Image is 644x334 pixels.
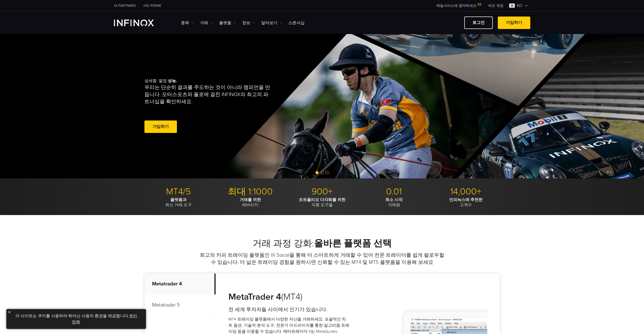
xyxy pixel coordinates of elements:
p: 레버리지 [216,197,284,207]
p: MT4/5 [144,186,212,197]
p: 거래량 [360,197,428,207]
strong: 성능. [168,78,177,83]
a: INFINOX Logo [114,20,166,26]
h2: 거래 과정 강화: [144,238,500,249]
strong: 거래를 위한 [240,197,261,202]
strong: 포트폴리오 다각화를 위한 [299,197,345,202]
strong: 올바른 플랫폼 선택 [314,238,392,249]
a: 거래 [200,20,213,26]
p: 0.01 [360,186,428,197]
h3: (MT4) [228,291,350,302]
span: Go to slide 3 [326,171,329,174]
a: 알아보기 [261,20,282,26]
a: 플랫폼 [219,20,236,26]
strong: 인피녹스에 추천한 [449,197,483,202]
a: 종목 [181,20,194,26]
p: 최대 1:1000 [216,186,284,197]
strong: MetaTrader 4 [228,291,281,302]
a: INFINOX MENU [484,3,507,8]
span: Go to slide 2 [321,171,324,174]
span: ko [515,3,524,9]
h4: 전 세계 투자자들 사이에서 인기가 있습니다. [228,306,350,313]
img: yellow close icon [8,310,11,314]
span: Go to slide 1 [316,171,319,174]
a: INFINOX [140,3,165,8]
a: 정보 [242,20,255,26]
p: 각종 도구들 [288,197,356,207]
div: 섬세함. 열정. [144,70,304,142]
p: 14,000+ [432,186,500,197]
p: 최신 거래 도구 [144,197,212,207]
a: 스폰서십 [288,20,305,26]
p: Metatrader 4 [144,274,216,295]
p: 이 사이트는 쿠키를 사용하여 뛰어난 사용자 환경을 제공합니다. . [9,312,143,326]
p: 900+ [288,186,356,197]
a: 가입하기 [498,17,530,29]
a: 메일서비스에 참여하세요 [433,4,484,8]
strong: 최소 시작 [385,197,403,202]
a: INFINOX [110,3,140,8]
p: 우리는 단순히 결과를 주도하는 것이 아니라 챔피언을 만듭니다. 모터스포츠와 폴로에 걸친 INFINOX의 최고의 파트너십을 확인하세요. [144,84,272,105]
p: 고객수 [432,197,500,207]
p: Metatrader 5 [144,295,216,316]
a: 가입하기 [144,120,177,133]
strong: 플랫폼과 [170,197,187,202]
a: 로그인 [464,17,493,29]
p: 최고의 카피 트레이딩 플랫폼인 IX Social을 통해 더 스마트하게 거래할 수 있어 전문 트레이더를 쉽게 팔로우할 수 있습니다. 더 넓은 트레이딩 경험을 원하시면 신뢰할 수... [199,252,445,266]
